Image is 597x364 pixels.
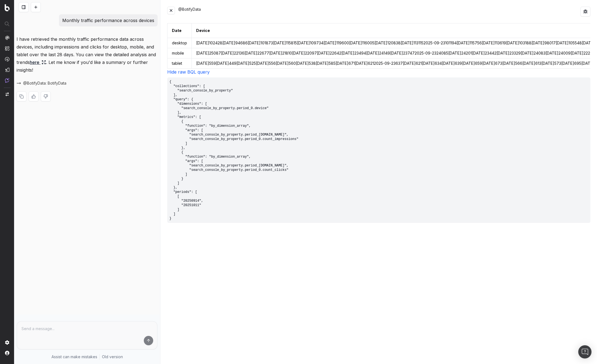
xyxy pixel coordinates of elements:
[23,80,66,86] span: @BotifyData: BotifyData
[172,50,187,56] div: mobile
[62,17,154,24] p: Monthly traffic performance across devices
[5,46,9,51] img: Intelligence
[167,77,590,223] pre: { "collections": [ "search_console_by_property" ], "query": { "dimensions": [ "search_console_by_...
[17,80,73,86] button: @BotifyData: BotifyData
[52,354,97,360] p: Assist can make mistakes
[172,40,187,46] div: desktop
[5,68,9,72] img: Studio
[172,28,182,33] button: Date
[17,35,158,74] p: I have retrieved the monthly traffic performance data across devices, including impressions and c...
[578,345,591,358] div: Open Intercom Messenger
[5,36,9,40] img: Analytics
[167,69,210,75] a: Hide raw BQL query
[102,354,123,360] a: Old version
[172,61,187,66] div: tablet
[5,340,9,345] img: Setting
[5,4,10,11] img: Botify logo
[6,92,9,96] img: Switch project
[5,351,9,355] img: My account
[196,28,210,33] button: Device
[30,58,46,66] a: here
[5,78,9,83] img: Assist
[5,57,9,61] img: Activation
[178,7,580,17] div: @BotifyData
